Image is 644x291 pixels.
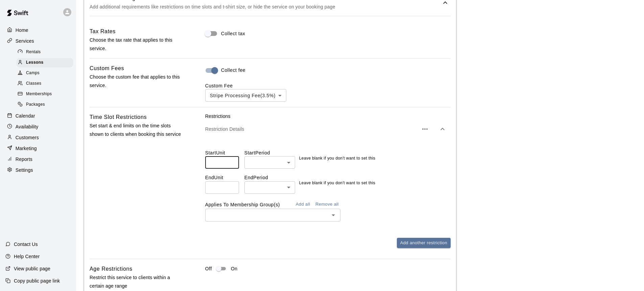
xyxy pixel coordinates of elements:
[221,30,245,37] span: Collect tax
[5,122,71,132] a: Availability
[16,167,33,173] p: Settings
[221,67,245,74] span: Collect fee
[16,27,28,34] p: Home
[16,112,35,119] p: Calendar
[16,79,73,88] div: Classes
[16,57,76,68] a: Lessons
[16,134,39,141] p: Customers
[16,100,76,110] a: Packages
[14,277,60,284] p: Copy public page link
[299,155,375,162] p: Leave blank if you don't want to set this
[26,59,44,66] span: Lessons
[90,27,116,36] h6: Tax Rates
[90,113,147,122] h6: Time Slot Restrictions
[244,174,295,181] label: End Period
[16,47,73,57] div: Rentals
[329,210,338,220] button: Open
[299,180,375,187] p: Leave blank if you don't want to set this
[314,199,340,210] button: Remove all
[90,64,124,73] h6: Custom Fees
[90,122,184,139] p: Set start & end limits on the time slots shown to clients when booking this service
[16,68,76,79] a: Camps
[16,68,73,78] div: Camps
[205,202,280,207] label: Applies To Membership Group(s)
[16,38,34,44] p: Services
[16,79,76,89] a: Classes
[5,143,71,153] a: Marketing
[90,73,184,90] p: Choose the custom fee that applies to this service.
[205,149,244,156] label: Start Unit
[5,165,71,175] a: Settings
[292,199,314,210] button: Add all
[14,265,50,272] p: View public page
[205,126,418,132] p: Restriction Details
[205,89,286,102] div: Stripe Processing Fee ( 3.5% )
[90,273,184,290] p: Restrict this service to clients within a certain age range
[397,238,451,248] button: Add another restriction
[16,89,76,100] a: Memberships
[16,156,32,163] p: Reports
[90,3,441,11] p: Add additional requirements like restrictions on time slots and t-shirt size, or hide the service...
[26,70,40,77] span: Camps
[5,111,71,121] a: Calendar
[5,25,71,35] a: Home
[26,49,41,56] span: Rentals
[16,58,73,67] div: Lessons
[14,253,40,260] p: Help Center
[26,80,41,87] span: Classes
[16,89,73,99] div: Memberships
[5,154,71,164] a: Reports
[5,36,71,46] a: Services
[205,174,244,181] label: End Unit
[205,83,233,88] label: Custom Fee
[205,120,451,139] div: Restriction Details
[205,265,212,272] p: Off
[26,101,45,108] span: Packages
[90,265,133,273] h6: Age Restrictions
[16,100,73,109] div: Packages
[5,132,71,143] a: Customers
[16,123,39,130] p: Availability
[205,113,451,120] p: Restrictions
[244,149,295,156] label: Start Period
[231,265,238,272] p: On
[16,145,37,152] p: Marketing
[14,241,38,248] p: Contact Us
[26,91,52,98] span: Memberships
[16,47,76,57] a: Rentals
[90,36,184,53] p: Choose the tax rate that applies to this service.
